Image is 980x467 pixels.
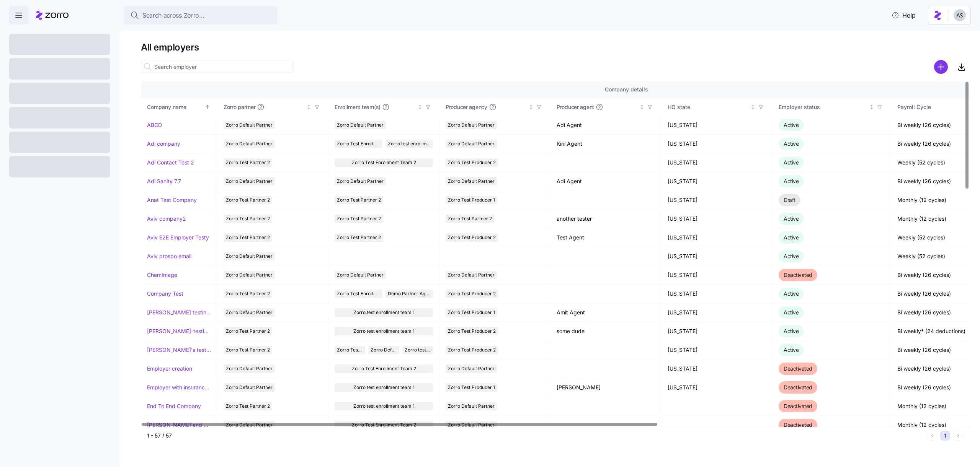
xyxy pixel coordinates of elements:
[439,98,550,116] th: Producer agencyNot sorted
[784,159,799,166] span: Active
[226,271,273,279] span: Zorro Default Partner
[337,233,381,242] span: Zorro Test Partner 2
[550,116,661,135] td: Adi Agent
[417,104,423,110] div: Not sorted
[784,140,799,147] span: Active
[405,346,431,354] span: Zorro test enrollment team 1
[337,346,363,354] span: Zorro Test Enrollment Team 2
[784,122,799,128] span: Active
[141,41,969,53] h1: All employers
[784,421,812,428] span: Deactivated
[940,431,950,441] button: 1
[661,135,773,153] td: [US_STATE]
[337,177,384,185] span: Zorro Default Partner
[352,421,416,429] span: Zorro Test Enrollment Team 2
[550,98,661,116] th: Producer agentNot sorted
[784,403,812,409] span: Deactivated
[226,402,270,410] span: Zorro Test Partner 2
[388,140,431,148] span: Zorro test enrollment team 1
[550,210,661,228] td: another tester
[226,346,270,354] span: Zorro Test Partner 2
[337,121,384,129] span: Zorro Default Partner
[147,432,924,439] div: 1 - 57 / 57
[784,328,799,334] span: Active
[141,61,294,73] input: Search employer
[550,172,661,191] td: Adi Agent
[448,196,495,204] span: Zorro Test Producer 1
[784,290,799,297] span: Active
[784,178,799,184] span: Active
[448,346,496,354] span: Zorro Test Producer 2
[353,327,415,335] span: Zorro test enrollment team 1
[784,384,812,391] span: Deactivated
[226,252,273,260] span: Zorro Default Partner
[226,327,270,335] span: Zorro Test Partner 2
[205,104,210,110] div: Sorted ascending
[897,103,978,111] div: Payroll Cycle
[226,308,273,317] span: Zorro Default Partner
[226,196,270,204] span: Zorro Test Partner 2
[661,247,773,266] td: [US_STATE]
[217,98,328,116] th: Zorro partnerNot sorted
[352,364,416,373] span: Zorro Test Enrollment Team 2
[784,215,799,222] span: Active
[668,103,749,111] div: HQ state
[784,365,812,372] span: Deactivated
[661,285,773,303] td: [US_STATE]
[226,290,270,298] span: Zorro Test Partner 2
[661,191,773,210] td: [US_STATE]
[661,116,773,135] td: [US_STATE]
[337,140,380,148] span: Zorro Test Enrollment Team 2
[448,421,495,429] span: Zorro Default Partner
[226,158,270,167] span: Zorro Test Partner 2
[639,104,645,110] div: Not sorted
[927,431,937,441] button: Previous page
[147,421,211,429] a: [PERSON_NAME] and ChemImage
[784,234,799,241] span: Active
[446,103,487,111] span: Producer agency
[784,347,799,353] span: Active
[337,271,384,279] span: Zorro Default Partner
[550,228,661,247] td: Test Agent
[550,303,661,322] td: Amit Agent
[147,215,186,223] a: Aviv company2
[147,327,211,335] a: [PERSON_NAME]-testing-payroll
[147,177,181,185] a: Adi Sanity 7.7
[226,121,273,129] span: Zorro Default Partner
[661,303,773,322] td: [US_STATE]
[448,177,495,185] span: Zorro Default Partner
[784,272,812,278] span: Deactivated
[550,322,661,341] td: some dude
[550,135,661,153] td: Kiril Agent
[353,383,415,392] span: Zorro test enrollment team 1
[353,402,415,410] span: Zorro test enrollment team 1
[226,177,273,185] span: Zorro Default Partner
[557,103,594,111] span: Producer agent
[226,233,270,242] span: Zorro Test Partner 2
[141,98,217,116] th: Company nameSorted ascending
[934,60,948,74] svg: add icon
[226,364,273,373] span: Zorro Default Partner
[448,402,495,410] span: Zorro Default Partner
[328,98,439,116] th: Enrollment team(s)Not sorted
[147,252,191,260] a: Aviv prospo email
[773,98,891,116] th: Employer statusNot sorted
[147,159,194,166] a: Adi Contact Test 2
[661,210,773,228] td: [US_STATE]
[784,197,795,203] span: Draft
[661,360,773,378] td: [US_STATE]
[226,215,270,223] span: Zorro Test Partner 2
[337,215,381,223] span: Zorro Test Partner 2
[388,290,431,298] span: Demo Partner Agency
[124,6,277,24] button: Search across Zorro...
[550,378,661,397] td: [PERSON_NAME]
[448,364,495,373] span: Zorro Default Partner
[147,309,211,316] a: [PERSON_NAME] testing recording
[147,346,211,354] a: [PERSON_NAME]'s test account
[528,104,534,110] div: Not sorted
[371,346,397,354] span: Zorro Default Partner
[306,104,312,110] div: Not sorted
[142,11,204,20] span: Search across Zorro...
[224,103,255,111] span: Zorro partner
[661,322,773,341] td: [US_STATE]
